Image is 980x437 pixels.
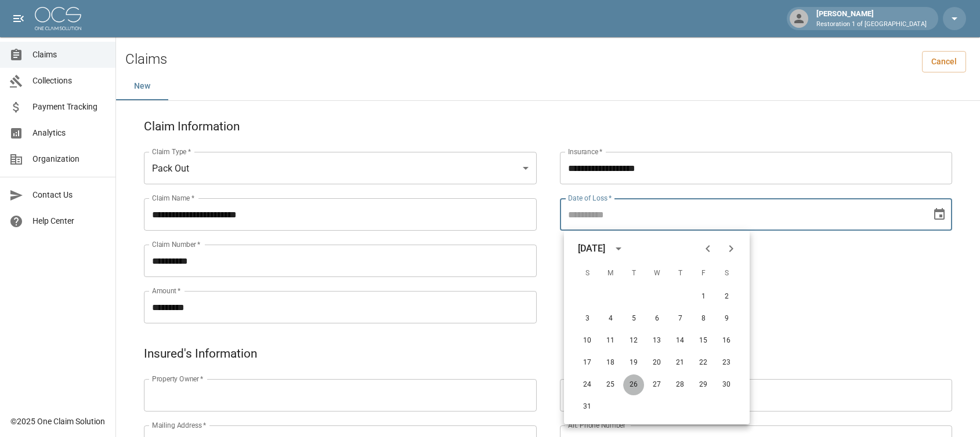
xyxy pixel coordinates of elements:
[600,330,621,351] button: 11
[32,75,106,87] span: Collections
[32,127,106,139] span: Analytics
[609,239,628,258] button: calendar view is open, switch to year view
[152,420,206,430] label: Mailing Address
[693,330,714,351] button: 15
[623,330,644,351] button: 12
[812,8,931,29] div: [PERSON_NAME]
[693,374,714,395] button: 29
[32,49,106,61] span: Claims
[568,420,625,430] label: Alt. Phone Number
[670,262,690,285] span: Thursday
[578,242,605,256] div: [DATE]
[32,101,106,113] span: Payment Tracking
[577,330,598,351] button: 10
[716,374,737,395] button: 30
[693,352,714,373] button: 22
[623,374,644,395] button: 26
[693,262,714,285] span: Friday
[568,147,602,156] label: Insurance
[152,239,200,249] label: Claim Number
[144,152,537,184] div: Pack Out
[600,352,621,373] button: 18
[623,308,644,329] button: 5
[7,7,30,30] button: open drawer
[646,352,667,373] button: 20
[116,72,168,100] button: New
[35,7,81,30] img: ocs-logo-white-transparent.png
[577,262,598,285] span: Sunday
[577,352,598,373] button: 17
[152,374,204,384] label: Property Owner
[670,352,690,373] button: 21
[646,374,667,395] button: 27
[928,203,951,226] button: Choose date
[693,308,714,329] button: 8
[716,262,737,285] span: Saturday
[719,237,743,260] button: Next month
[577,308,598,329] button: 3
[152,286,181,296] label: Amount
[125,51,167,68] h2: Claims
[32,215,106,227] span: Help Center
[716,352,737,373] button: 23
[568,193,612,203] label: Date of Loss
[32,153,106,165] span: Organization
[600,262,621,285] span: Monday
[577,396,598,417] button: 31
[646,330,667,351] button: 13
[670,330,690,351] button: 14
[623,352,644,373] button: 19
[32,189,106,201] span: Contact Us
[670,308,690,329] button: 7
[816,20,927,30] p: Restoration 1 of [GEOGRAPHIC_DATA]
[922,51,966,72] a: Cancel
[670,374,690,395] button: 28
[646,308,667,329] button: 6
[716,308,737,329] button: 9
[577,374,598,395] button: 24
[696,237,719,260] button: Previous month
[116,72,980,100] div: dynamic tabs
[646,262,667,285] span: Wednesday
[600,374,621,395] button: 25
[623,262,644,285] span: Tuesday
[693,286,714,307] button: 1
[716,330,737,351] button: 16
[716,286,737,307] button: 2
[152,147,191,156] label: Claim Type
[10,416,105,427] div: © 2025 One Claim Solution
[152,193,194,203] label: Claim Name
[600,308,621,329] button: 4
